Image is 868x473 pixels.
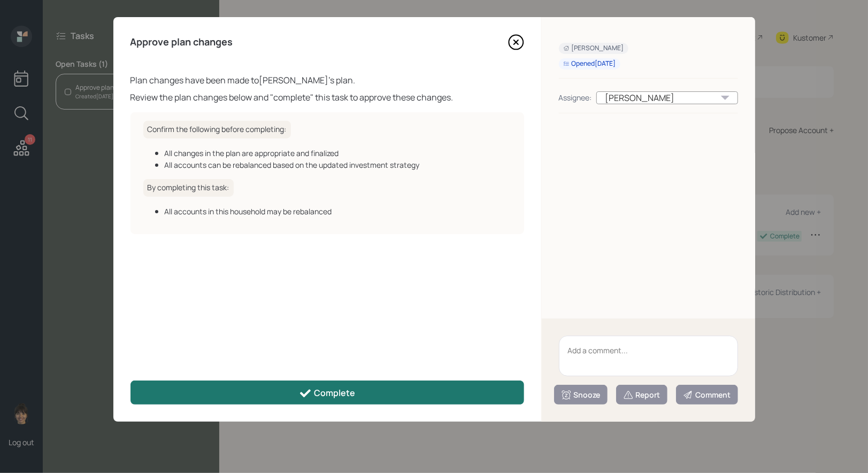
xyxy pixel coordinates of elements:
[143,179,234,197] h6: By completing this task:
[563,59,616,68] div: Opened [DATE]
[299,387,355,400] div: Complete
[130,36,233,48] h4: Approve plan changes
[165,148,511,159] div: All changes in the plan are appropriate and finalized
[554,385,608,405] button: Snooze
[563,44,624,53] div: [PERSON_NAME]
[130,74,524,87] div: Plan changes have been made to [PERSON_NAME] 's plan.
[165,206,511,217] div: All accounts in this household may be rebalanced
[559,92,592,103] div: Assignee:
[623,390,660,400] div: Report
[165,159,511,170] div: All accounts can be rebalanced based on the updated investment strategy
[616,385,667,405] button: Report
[143,121,291,138] h6: Confirm the following before completing:
[130,381,524,405] button: Complete
[130,91,524,104] div: Review the plan changes below and "complete" this task to approve these changes.
[683,390,731,400] div: Comment
[561,390,601,400] div: Snooze
[596,91,738,104] div: [PERSON_NAME]
[676,385,738,405] button: Comment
